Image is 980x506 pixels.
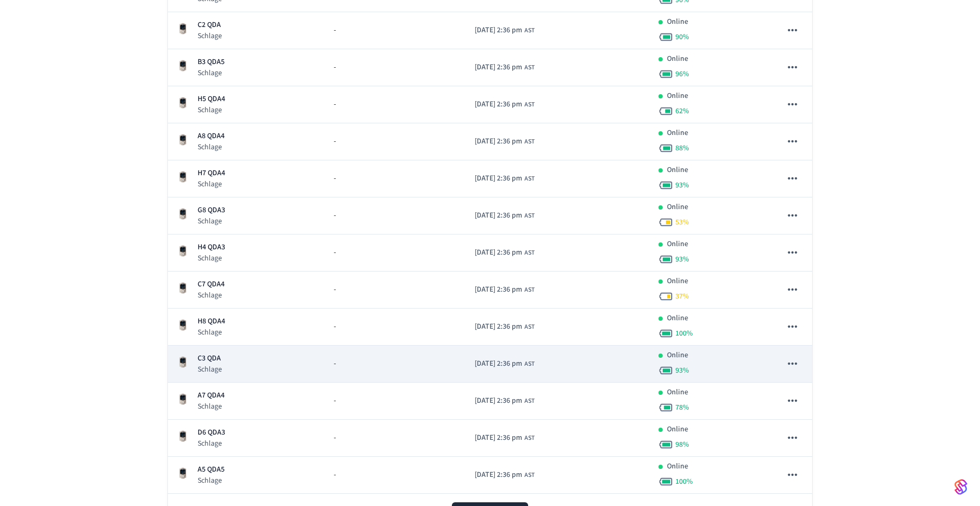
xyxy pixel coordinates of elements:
span: - [334,432,336,444]
img: Schlage Sense Smart Deadbolt with Camelot Trim, Front [176,59,189,72]
p: D6 QDA3 [198,427,225,438]
span: - [334,136,336,147]
p: H8 QDA4 [198,316,225,327]
p: Online [667,91,688,102]
span: 78 % [675,402,689,413]
span: - [334,358,336,369]
div: America/Santo_Domingo [475,62,534,73]
span: - [334,321,336,332]
img: Schlage Sense Smart Deadbolt with Camelot Trim, Front [176,245,189,257]
p: A5 QDA5 [198,464,225,475]
span: - [334,99,336,110]
span: 93 % [675,180,689,191]
p: Schlage [198,364,222,375]
span: AST [524,100,534,110]
span: [DATE] 2:36 pm [475,62,522,73]
p: Schlage [198,290,225,301]
span: AST [524,396,534,406]
span: AST [524,248,534,258]
span: [DATE] 2:36 pm [475,99,522,110]
p: B3 QDA5 [198,57,225,68]
p: Online [667,128,688,139]
span: - [334,173,336,184]
p: Schlage [198,31,222,41]
p: Online [667,461,688,472]
span: AST [524,211,534,221]
span: AST [524,471,534,480]
img: Schlage Sense Smart Deadbolt with Camelot Trim, Front [176,133,189,146]
span: [DATE] 2:36 pm [475,173,522,184]
img: Schlage Sense Smart Deadbolt with Camelot Trim, Front [176,467,189,480]
p: Online [667,350,688,361]
div: America/Santo_Domingo [475,25,534,36]
img: Schlage Sense Smart Deadbolt with Camelot Trim, Front [176,356,189,368]
div: America/Santo_Domingo [475,321,534,332]
span: - [334,284,336,295]
p: Online [667,387,688,398]
span: - [334,210,336,221]
p: Online [667,165,688,176]
span: [DATE] 2:36 pm [475,25,522,36]
span: 93 % [675,254,689,265]
p: C7 QDA4 [198,279,225,290]
span: 100 % [675,328,693,339]
p: Schlage [198,142,225,152]
p: Schlage [198,216,225,227]
p: Schlage [198,475,225,486]
p: Online [667,276,688,287]
div: America/Santo_Domingo [475,395,534,406]
span: [DATE] 2:36 pm [475,358,522,369]
p: Schlage [198,327,225,338]
img: Schlage Sense Smart Deadbolt with Camelot Trim, Front [176,319,189,331]
span: 88 % [675,143,689,153]
p: Schlage [198,179,225,189]
div: America/Santo_Domingo [475,210,534,221]
span: - [334,62,336,73]
div: America/Santo_Domingo [475,284,534,295]
span: 96 % [675,69,689,79]
img: Schlage Sense Smart Deadbolt with Camelot Trim, Front [176,22,189,35]
span: 62 % [675,106,689,116]
img: Schlage Sense Smart Deadbolt with Camelot Trim, Front [176,207,189,220]
span: 100 % [675,476,693,487]
p: Schlage [198,68,225,78]
div: America/Santo_Domingo [475,358,534,369]
span: [DATE] 2:36 pm [475,432,522,444]
img: Schlage Sense Smart Deadbolt with Camelot Trim, Front [176,282,189,294]
p: C3 QDA [198,353,222,364]
div: America/Santo_Domingo [475,173,534,184]
p: A8 QDA4 [198,131,225,142]
span: - [334,395,336,406]
span: [DATE] 2:36 pm [475,395,522,406]
span: 98 % [675,439,689,450]
p: Online [667,313,688,324]
span: AST [524,26,534,35]
span: - [334,469,336,481]
div: America/Santo_Domingo [475,136,534,147]
span: AST [524,137,534,147]
div: America/Santo_Domingo [475,99,534,110]
span: AST [524,63,534,73]
span: 90 % [675,32,689,42]
span: [DATE] 2:36 pm [475,321,522,332]
p: Schlage [198,253,225,264]
div: America/Santo_Domingo [475,432,534,444]
span: [DATE] 2:36 pm [475,210,522,221]
p: Online [667,16,688,28]
span: AST [524,359,534,369]
p: Schlage [198,438,225,449]
span: - [334,25,336,36]
p: G8 QDA3 [198,205,225,216]
span: [DATE] 2:36 pm [475,469,522,481]
p: Schlage [198,105,225,115]
span: AST [524,433,534,443]
p: H4 QDA3 [198,242,225,253]
span: 53 % [675,217,689,228]
p: A7 QDA4 [198,390,225,401]
div: America/Santo_Domingo [475,247,534,258]
p: Online [667,202,688,213]
span: AST [524,322,534,332]
span: [DATE] 2:36 pm [475,284,522,295]
p: H5 QDA4 [198,94,225,105]
span: AST [524,285,534,295]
